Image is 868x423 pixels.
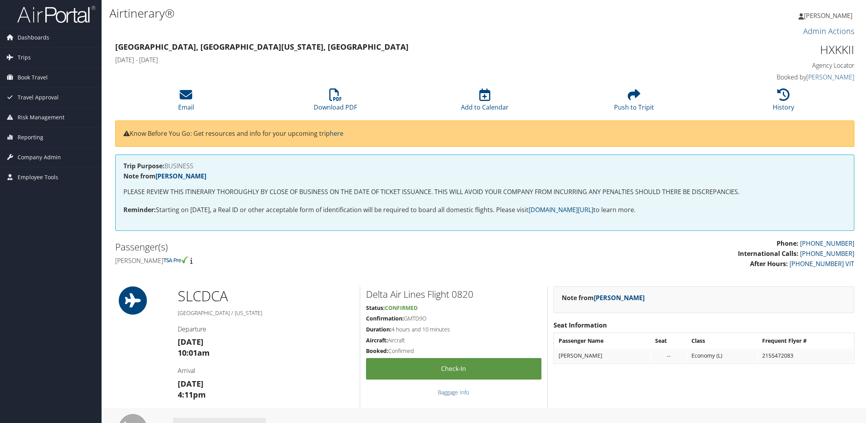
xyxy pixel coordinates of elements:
strong: Trip Purpose: [123,162,164,170]
a: Admin Actions [803,26,854,36]
a: History [773,93,794,112]
a: [PERSON_NAME] [594,293,645,302]
a: Email [178,93,194,112]
strong: [DATE] [178,337,204,347]
a: Baggage Info [438,389,469,396]
span: [PERSON_NAME] [804,11,852,20]
strong: 10:01am [178,347,210,358]
p: Know Before You Go: Get resources and info for your upcoming trip [123,129,846,139]
span: Risk Management [18,108,64,127]
h5: 4 hours and 10 minutes [366,326,542,333]
th: Class [688,334,757,348]
a: [PERSON_NAME] [798,4,860,27]
strong: Note from [562,293,645,302]
a: [PHONE_NUMBER] VIT [789,259,854,268]
h5: Confirmed [366,347,542,355]
h1: SLC DCA [178,286,354,306]
span: Company Admin [18,148,61,167]
strong: [GEOGRAPHIC_DATA], [GEOGRAPHIC_DATA] [US_STATE], [GEOGRAPHIC_DATA] [115,41,409,52]
span: Dashboards [18,28,49,47]
h4: [DATE] - [DATE] [115,56,667,64]
p: Starting on [DATE], a Real ID or other acceptable form of identification will be required to boar... [123,205,846,215]
strong: Aircraft: [366,337,388,344]
h2: Delta Air Lines Flight 0820 [366,288,542,301]
a: Check-in [366,358,542,380]
a: [PHONE_NUMBER] [800,239,854,248]
h4: Agency Locator [679,61,855,70]
th: Seat [651,334,687,348]
strong: Status: [366,304,385,311]
p: PLEASE REVIEW THIS ITINERARY THOROUGHLY BY CLOSE OF BUSINESS ON THE DATE OF TICKET ISSUANCE. THIS... [123,187,846,197]
h5: GMTD9O [366,315,542,322]
strong: [DATE] [178,378,204,389]
a: Add to Calendar [461,93,509,112]
a: [PHONE_NUMBER] [800,249,854,258]
strong: Seat Information [554,321,607,329]
h4: Departure [178,325,354,333]
span: Confirmed [385,304,418,311]
img: airportal-logo.png [17,5,95,23]
strong: Duration: [366,326,391,333]
td: [PERSON_NAME] [555,349,650,363]
h4: Arrival [178,366,354,375]
strong: Confirmation: [366,315,404,322]
strong: Reminder: [123,205,156,214]
strong: After Hours: [750,259,788,268]
h1: HXKKII [679,41,855,58]
a: Download PDF [314,93,357,112]
h4: BUSINESS [123,163,846,169]
h5: [GEOGRAPHIC_DATA] / [US_STATE] [178,309,354,317]
span: Book Travel [18,68,48,87]
a: Push to Tripit [614,93,654,112]
h1: Airtinerary® [109,5,610,22]
a: [PERSON_NAME] [155,172,206,180]
span: Employee Tools [18,167,58,187]
th: Passenger Name [555,334,650,348]
strong: 4:11pm [178,389,206,400]
strong: Booked: [366,347,388,355]
strong: International Calls: [738,249,798,258]
th: Frequent Flyer # [758,334,853,348]
h5: Aircraft [366,337,542,344]
a: [PERSON_NAME] [806,73,854,81]
img: tsa-precheck.png [163,256,189,263]
h4: [PERSON_NAME] [115,256,479,265]
a: [DOMAIN_NAME][URL] [529,205,593,214]
h4: Booked by [679,73,855,81]
strong: Note from [123,172,206,180]
strong: Phone: [777,239,798,248]
td: 2155472083 [758,349,853,363]
span: Reporting [18,128,43,147]
span: Travel Approval [18,88,59,107]
h2: Passenger(s) [115,240,479,254]
div: -- [655,352,683,359]
a: here [330,129,343,138]
td: Economy (L) [688,349,757,363]
span: Trips [18,48,31,67]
